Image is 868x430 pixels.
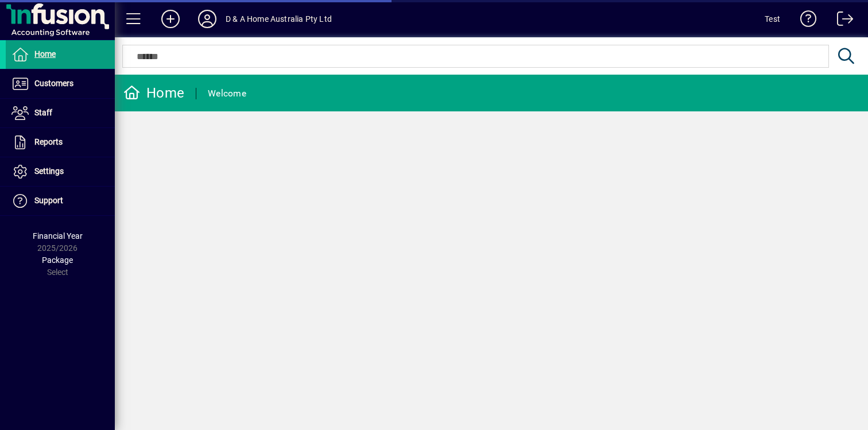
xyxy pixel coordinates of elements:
button: Add [152,9,189,29]
button: Profile [189,9,226,29]
span: Reports [34,137,63,146]
span: Staff [34,108,52,117]
div: Test [765,10,780,28]
span: Package [42,255,73,265]
span: Customers [34,79,73,88]
a: Support [6,187,115,215]
span: Settings [34,166,64,176]
a: Logout [828,2,854,40]
span: Home [34,49,56,59]
a: Reports [6,128,115,157]
div: Home [123,84,184,102]
a: Knowledge Base [792,2,817,40]
span: Financial Year [33,231,83,241]
span: Support [34,196,63,205]
div: D & A Home Australia Pty Ltd [226,10,332,28]
a: Customers [6,69,115,98]
a: Settings [6,157,115,186]
a: Staff [6,99,115,127]
div: Welcome [208,84,246,103]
